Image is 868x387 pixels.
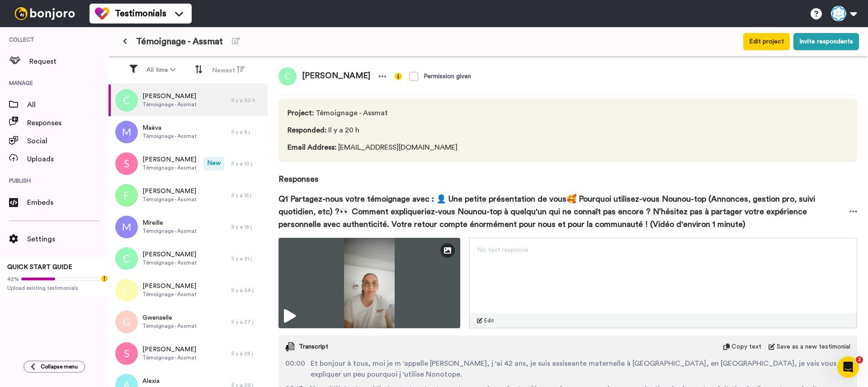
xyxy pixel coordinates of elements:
span: Copy text [731,342,761,351]
div: Il y a 8 j [231,128,263,136]
a: [PERSON_NAME]Témoignage - AssmatIl y a 28 j [108,338,268,369]
img: s.png [115,342,138,365]
img: transcript.svg [285,342,294,351]
img: g.png [115,311,138,333]
span: Témoignage - Assmat [142,354,197,361]
button: Newest [207,61,250,79]
img: m.png [115,121,138,143]
span: Témoignage - Assmat [142,227,197,235]
span: Gwenaelle [142,313,197,322]
div: Permission given [424,72,471,81]
span: Transcript [299,342,328,351]
span: 2 [856,356,863,363]
span: Edit [484,317,494,324]
span: [PERSON_NAME] [297,67,376,85]
div: Il y a 10 j [231,160,263,167]
span: QUICK START GUIDE [7,264,72,270]
img: c.png [115,247,138,270]
img: c.png [278,67,297,85]
a: [PERSON_NAME]Témoignage - AssmatIl y a 15 j [108,179,268,211]
div: Tooltip anchor [100,274,108,283]
span: Témoignage - Assmat [142,164,197,171]
span: New [203,157,224,170]
span: [PERSON_NAME] [142,92,197,101]
a: [PERSON_NAME]Témoignage - AssmatIl y a 24 j [108,274,268,306]
span: Social [27,136,108,146]
a: GwenaelleTémoignage - AssmatIl y a 27 j [108,306,268,338]
span: Témoignage - Assmat [136,35,223,48]
img: m.png [115,216,138,238]
button: Invite respondents [793,33,859,50]
a: MaëvaTémoignage - AssmatIl y a 8 j [108,116,268,148]
span: Request [29,56,108,67]
button: Edit project [743,33,790,50]
span: Témoignage - Assmat [142,291,197,298]
span: [EMAIL_ADDRESS][DOMAIN_NAME] [288,142,461,153]
img: f.png [115,184,138,207]
span: Settings [27,234,108,245]
span: Collapse menu [41,363,78,370]
span: [PERSON_NAME] [142,155,197,164]
div: Il y a 28 j [231,350,263,357]
span: Q1 Partagez-nous votre témoignage avec : 👤 Une petite présentation de vous🥰 Pourquoi utilisez-vou... [278,193,849,231]
button: All time [141,62,181,78]
span: [PERSON_NAME] [142,187,197,196]
span: Responses [278,162,857,185]
a: [PERSON_NAME]Témoignage - AssmatNewIl y a 10 j [108,148,268,179]
span: Maëva [142,123,197,132]
img: s.png [115,152,138,175]
span: 00:00 [285,358,305,380]
button: Collapse menu [24,361,85,373]
a: [PERSON_NAME]Témoignage - AssmatIl y a 21 j [108,243,268,274]
span: Et bonjour à tous, moi je m 'appelle [PERSON_NAME], j 'ai 42 ans, je suis assiseante maternelle à... [311,358,850,380]
div: Il y a 21 j [231,255,263,262]
span: Témoignage - Assmat [142,196,197,203]
img: tm-color.svg [95,6,109,21]
span: [PERSON_NAME] [142,250,197,259]
span: Email Address : [288,144,336,151]
img: 4afad995-8b27-4b34-bbbd-20562f11d6fa-thumbnail_full-1760014318.jpg [278,238,460,328]
span: Témoignage - Assmat [142,132,197,140]
span: Responded : [288,127,326,134]
span: Alexia [142,377,197,386]
img: info-yellow.svg [395,73,402,80]
span: No text response [477,247,528,253]
img: l.png [115,279,138,302]
span: [PERSON_NAME] [142,345,197,354]
div: Il y a 27 j [231,318,263,326]
span: Responses [27,118,108,128]
span: Témoignage - Assmat [288,108,461,118]
span: Testimonials [115,7,166,20]
span: Embeds [27,197,108,208]
span: [PERSON_NAME] [142,282,197,291]
span: Save as a new testimonial [777,342,850,351]
img: c.png [115,89,138,112]
span: Il y a 20 h [288,125,461,136]
span: Témoignage - Assmat [142,259,197,266]
span: All [27,99,108,110]
a: [PERSON_NAME]Témoignage - AssmatIl y a 20 h [108,85,268,116]
a: MireilleTémoignage - AssmatIl y a 18 j [108,211,268,243]
span: Uploads [27,154,108,165]
span: Mireille [142,218,197,227]
div: Il y a 18 j [231,223,263,231]
span: 42% [7,275,19,283]
span: Témoignage - Assmat [142,101,197,108]
img: bj-logo-header-white.svg [11,7,79,20]
iframe: Intercom live chat [837,356,859,378]
div: Il y a 20 h [231,97,263,104]
span: Project : [288,109,314,117]
span: Témoignage - Assmat [142,322,197,330]
div: Il y a 24 j [231,287,263,294]
span: Upload existing testimonials [7,284,101,292]
div: Il y a 15 j [231,192,263,199]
